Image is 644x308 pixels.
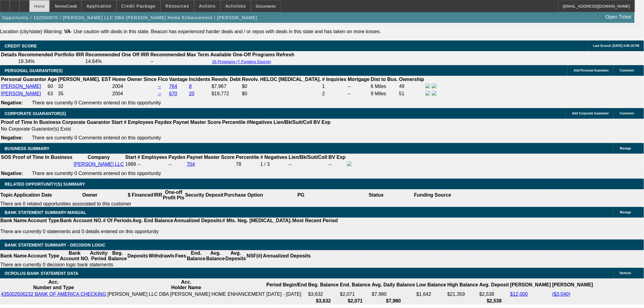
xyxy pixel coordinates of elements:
th: # Of Periods [103,218,132,224]
th: Available One-Off Programs [210,52,275,58]
button: Actions [194,0,220,12]
label: - Use caution with deals in this state. Beacon has experienced harder deals and / or repos with d... [64,29,381,34]
th: Beg. Balance [308,279,339,291]
a: Open Ticket [603,12,634,22]
b: Personal Guarantor [1,77,46,82]
span: Resources [166,4,189,9]
td: 32 [58,83,111,90]
th: $2,071 [340,298,371,304]
th: Proof of Time In Business [1,119,61,125]
td: No Corporate Guarantor(s) Exist [1,126,333,132]
a: [PERSON_NAME] [1,91,41,96]
span: Application [86,4,111,9]
b: # Negatives [260,155,287,160]
button: Activities [221,0,251,12]
th: Fees [175,250,187,262]
a: 704 [187,162,195,167]
span: Manage [620,211,631,214]
a: 20 [189,91,194,96]
b: Paynet Master Score [187,155,235,160]
b: Revolv. Debt [212,77,241,82]
td: $2,538 [479,291,509,297]
th: Period Begin/End [266,279,307,291]
b: Company [88,155,110,160]
th: Beg. Balance [108,250,127,262]
span: CORPORATE GUARANTOR(S) [5,111,66,116]
b: Percentile [222,120,245,125]
b: Corporate Guarantor [62,120,110,125]
button: Application [82,0,116,12]
span: Credit Package [121,4,156,9]
b: VA [64,29,71,34]
th: $7,980 [372,298,416,304]
th: PG [263,189,338,201]
td: 63 [47,90,57,97]
b: Fico [158,77,168,82]
span: OCROLUS BANK STATEMENT DATA [5,271,78,276]
b: Vantage [169,77,188,82]
th: Most Recent Period [292,218,338,224]
a: $12,000 [510,292,528,297]
a: 8 [189,84,192,89]
th: Avg. Deposits [225,250,247,262]
a: 764 [169,84,177,89]
img: facebook-icon.png [425,91,430,96]
th: Avg. Daily Balance [372,279,416,291]
span: Last Scored: [DATE] 4:06:18 PM [593,44,639,47]
a: -- [158,91,161,96]
td: [PERSON_NAME] LLC DBA [PERSON_NAME] HOME ENHANCEMENT [107,291,265,297]
a: -- [158,84,161,89]
td: -- [150,58,209,65]
td: 60 [47,83,57,90]
span: Add Corporate Guarantor [572,112,609,115]
span: There are currently 0 Comments entered on this opportunity [32,100,161,105]
th: Activity Period [90,250,108,262]
b: Percentile [236,155,259,160]
span: Activities [226,4,246,9]
b: Negative: [1,171,23,176]
td: 6 Miles [371,83,398,90]
button: 35 Programs (7 Funding Source) [210,59,273,64]
th: Avg. Balance [206,250,225,262]
td: $21,359 [447,291,478,297]
td: 2 [322,90,347,97]
td: [DATE] - [DATE] [266,291,307,297]
b: #Negatives [247,120,273,125]
th: $2,538 [479,298,509,304]
th: Owner [52,189,128,201]
span: RELATED OPPORTUNITY(S) SUMMARY [5,182,85,187]
b: Lien/Bk/Suit/Coll [274,120,312,125]
span: Actions [199,4,216,9]
td: -- [288,161,327,168]
b: Revolv. HELOC [MEDICAL_DATA]. [242,77,321,82]
b: Age [47,77,57,82]
a: 435002506232 BANK OF AMERICA CHECKING [1,292,106,297]
td: 49 [399,83,425,90]
td: $19,772 [211,90,241,97]
th: [PERSON_NAME] [510,279,551,291]
th: Recommended Portfolio IRR [18,52,84,58]
span: CREDIT SCORE [5,44,37,48]
span: 2004 [112,91,123,96]
th: Security Deposit [185,189,224,201]
th: Avg. Deposit [479,279,509,291]
span: PERSONAL GUARANTOR(S) [5,68,63,73]
th: Proof of Time In Business [12,154,73,160]
th: $ Financed [128,189,154,201]
th: Deposits [127,250,149,262]
img: facebook-icon.png [347,161,352,166]
th: Purchase Option [224,189,263,201]
td: -- [328,161,346,168]
b: Negative: [1,100,23,105]
span: 2004 [112,84,123,89]
th: Funding Source [414,189,452,201]
b: Mortgage [348,77,370,82]
td: $0 [242,83,321,90]
span: Comment [620,69,634,72]
th: Account Type [27,218,60,224]
b: BV Exp [329,155,346,160]
td: 9 Miles [371,90,398,97]
th: SOS [1,154,12,160]
div: 1 / 3 [260,162,287,167]
span: Refresh [620,271,631,275]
